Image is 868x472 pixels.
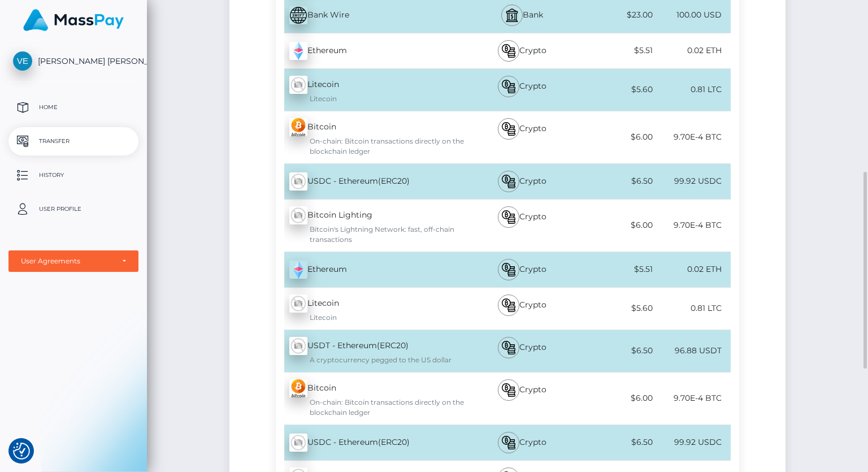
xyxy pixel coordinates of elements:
[579,338,655,363] div: $6.50
[8,56,138,66] span: [PERSON_NAME] [PERSON_NAME]
[276,200,465,252] div: Bitcoin Lighting
[465,111,579,163] div: Crypto
[276,254,465,285] div: Ethereum
[289,397,465,418] div: On-chain: Bitcoin transactions directly on the blockchain ledger
[655,168,731,194] div: 99.92 USDC
[276,166,465,197] div: USDC - Ethereum(ERC20)
[289,6,307,24] img: E16AAAAAElFTkSuQmCC
[8,93,138,122] a: Home
[655,77,731,102] div: 0.81 LTC
[465,200,579,252] div: Crypto
[465,288,579,330] div: Crypto
[289,379,307,397] img: zxlM9hkiQ1iKKYMjuOruv9zc3NfAFPM+lQmnX+Hwj+0b3s+QqDAAAAAElFTkSuQmCC
[655,257,731,282] div: 0.02 ETH
[276,330,465,372] div: USDT - Ethereum(ERC20)
[13,99,134,116] p: Home
[502,44,515,58] img: bitcoin.svg
[579,213,655,238] div: $6.00
[579,38,655,63] div: $5.51
[579,124,655,150] div: $6.00
[289,206,307,224] img: wMhJQYtZFAryAAAAABJRU5ErkJggg==
[655,38,731,63] div: 0.02 ETH
[8,250,138,272] button: User Agreements
[655,338,731,363] div: 96.88 USDT
[13,201,134,218] p: User Profile
[579,168,655,194] div: $6.50
[465,330,579,372] div: Crypto
[289,224,465,245] div: Bitcoin's Lightning Network: fast, off-chain transactions
[289,118,307,136] img: zxlM9hkiQ1iKKYMjuOruv9zc3NfAFPM+lQmnX+Hwj+0b3s+QqDAAAAAElFTkSuQmCC
[276,35,465,67] div: Ethereum
[276,373,465,425] div: Bitcoin
[502,298,515,312] img: bitcoin.svg
[289,76,307,94] img: wMhJQYtZFAryAAAAABJRU5ErkJggg==
[579,296,655,321] div: $5.60
[276,111,465,163] div: Bitcoin
[465,373,579,425] div: Crypto
[8,195,138,223] a: User Profile
[579,2,655,28] div: $23.00
[502,175,515,188] img: bitcoin.svg
[502,80,515,93] img: bitcoin.svg
[276,427,465,458] div: USDC - Ethereum(ERC20)
[289,261,307,279] img: z+HV+S+XklAdAAAAABJRU5ErkJggg==
[655,213,731,238] div: 9.70E-4 BTC
[289,172,307,190] img: wMhJQYtZFAryAAAAABJRU5ErkJggg==
[289,337,307,355] img: wMhJQYtZFAryAAAAABJRU5ErkJggg==
[289,355,465,365] div: A cryptocurrency pegged to the US dollar
[13,443,30,460] img: Revisit consent button
[276,69,465,111] div: Litecoin
[289,136,465,157] div: On-chain: Bitcoin transactions directly on the blockchain ledger
[655,2,731,28] div: 100.00 USD
[21,257,114,266] div: User Agreements
[465,425,579,460] div: Crypto
[655,296,731,321] div: 0.81 LTC
[579,257,655,282] div: $5.51
[289,434,307,452] img: wMhJQYtZFAryAAAAABJRU5ErkJggg==
[23,9,124,31] img: MassPay
[502,263,515,276] img: bitcoin.svg
[655,124,731,150] div: 9.70E-4 BTC
[655,386,731,411] div: 9.70E-4 BTC
[502,341,515,354] img: bitcoin.svg
[465,33,579,68] div: Crypto
[13,133,134,150] p: Transfer
[13,443,30,460] button: Consent Preferences
[502,122,515,136] img: bitcoin.svg
[8,127,138,155] a: Transfer
[465,69,579,111] div: Crypto
[289,313,465,323] div: Litecoin
[289,295,307,313] img: wMhJQYtZFAryAAAAABJRU5ErkJggg==
[276,288,465,330] div: Litecoin
[465,252,579,287] div: Crypto
[502,210,515,224] img: bitcoin.svg
[289,42,307,60] img: z+HV+S+XklAdAAAAABJRU5ErkJggg==
[579,77,655,102] div: $5.60
[289,94,465,104] div: Litecoin
[465,164,579,199] div: Crypto
[502,436,515,449] img: bitcoin.svg
[505,8,519,22] img: bank.svg
[8,161,138,189] a: History
[13,167,134,184] p: History
[579,386,655,411] div: $6.00
[502,383,515,397] img: bitcoin.svg
[655,430,731,455] div: 99.92 USDC
[579,430,655,455] div: $6.50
